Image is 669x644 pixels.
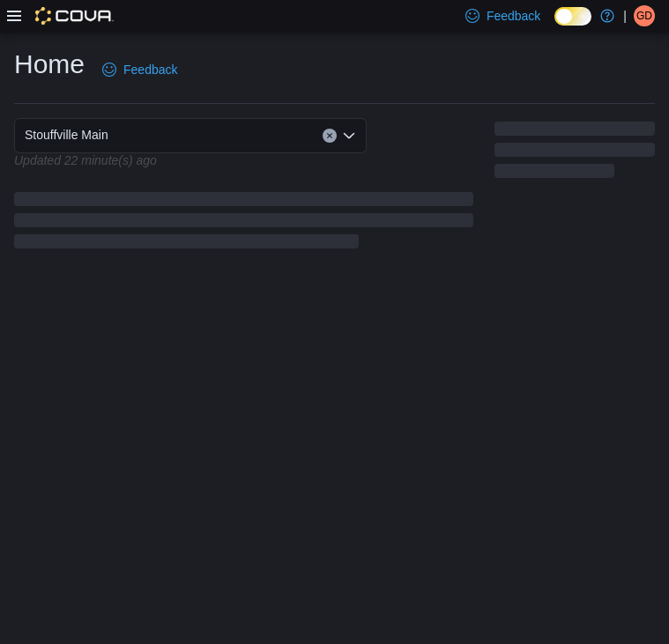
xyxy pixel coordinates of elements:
[634,5,655,26] div: Giuseppe de la Rosa
[95,52,184,87] a: Feedback
[14,47,85,82] h1: Home
[487,7,540,25] span: Feedback
[554,26,555,26] span: Dark Mode
[35,7,114,25] img: Cova
[14,153,157,167] p: Updated 22 minute(s) ago
[554,7,591,26] input: Dark Mode
[494,125,655,181] span: Loading
[323,129,337,143] button: Clear input
[123,61,177,78] span: Feedback
[14,196,473,252] span: Loading
[25,124,108,145] span: Stouffville Main
[623,5,627,26] p: |
[636,5,652,26] span: Gd
[342,129,356,143] button: Open list of options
